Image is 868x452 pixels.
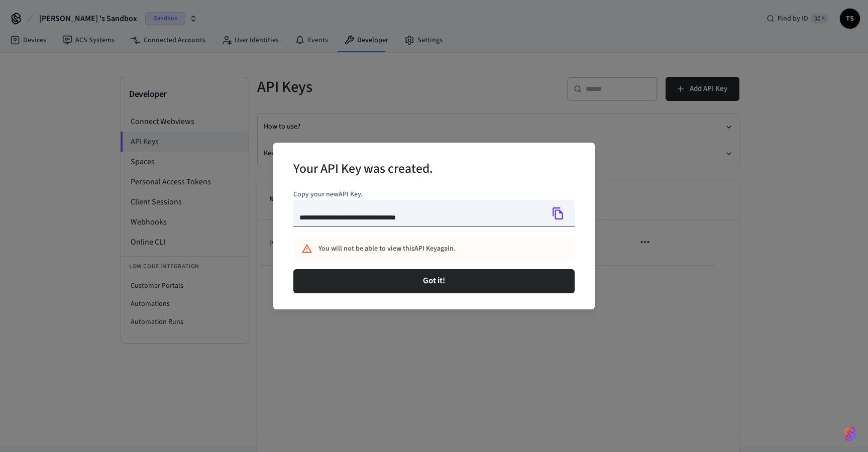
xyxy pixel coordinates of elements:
p: Copy your new API Key . [293,189,575,200]
div: You will not be able to view this API Key again. [318,240,530,258]
button: Got it! [293,269,575,293]
h2: Your API Key was created. [293,155,433,185]
img: SeamLogoGradient.69752ec5.svg [844,426,856,442]
button: Copy [548,203,569,224]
